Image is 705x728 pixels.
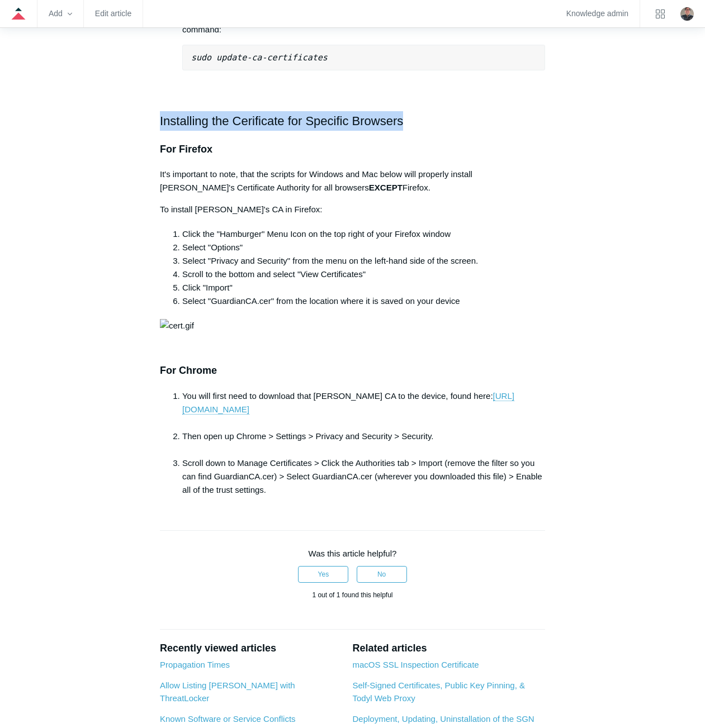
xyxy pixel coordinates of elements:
span: Click "Import" [182,283,233,292]
h2: Installing the Cerificate for Specific Browsers [160,111,545,131]
span: Select "GuardianCA.cer" from the location where it is saved on your device [182,296,460,306]
span: Click the "Hamburger" Menu Icon on the top right of your Firefox window [182,229,451,239]
a: Knowledge admin [566,11,628,17]
span: You will first need to download that [PERSON_NAME] CA to the device, found here: [182,391,514,415]
zd-hc-trigger: Add [49,11,72,17]
a: Edit article [95,11,131,17]
em: sudo update-ca-certificates [191,53,328,63]
h2: Related articles [352,641,545,656]
span: Was this article helpful? [309,549,397,558]
h3: For Chrome [160,363,545,379]
span: EXCEPT [369,183,403,192]
span: 1 out of 1 found this helpful [312,591,392,599]
span: It's important to note, that the scripts for Windows and Mac below will properly install [PERSON_... [160,169,472,192]
span: To install [PERSON_NAME]'s CA in Firefox: [160,204,322,214]
a: Known Software or Service Conflicts [160,714,296,724]
span: Scroll down to Manage Certificates > Click the Authorities tab > Import (remove the filter so you... [182,458,542,494]
a: Allow Listing [PERSON_NAME] with ThreatLocker [160,681,295,703]
a: Propagation Times [160,660,230,669]
button: This article was not helpful [357,566,407,583]
span: For Firefox [160,144,212,155]
zd-hc-trigger: Click your profile icon to open the profile menu [680,7,694,21]
a: macOS SSL Inspection Certificate [352,660,479,669]
span: Scroll to the bottom and select "View Certificates" [182,269,366,279]
span: Firefox. [403,183,430,192]
a: Self-Signed Certificates, Public Key Pinning, & Todyl Web Proxy [352,681,525,703]
span: Then open up Chrome > Settings > Privacy and Security > Security. [182,431,434,441]
button: This article was helpful [298,566,348,583]
img: cert.gif [160,319,194,332]
li: Update your certification store with the newly added certificate by executing the following command: [182,9,545,70]
span: Select "Options" [182,242,243,252]
span: Select "Privacy and Security" from the menu on the left-hand side of the screen. [182,256,478,265]
h2: Recently viewed articles [160,641,342,656]
img: user avatar [680,7,694,21]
